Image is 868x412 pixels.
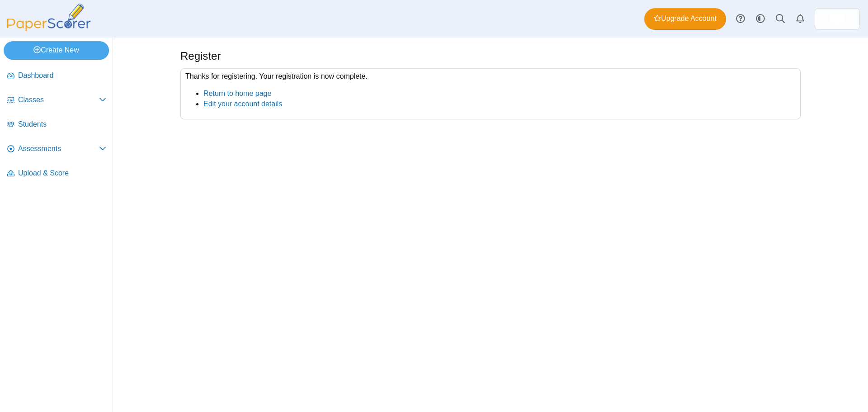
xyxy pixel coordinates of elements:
[4,138,110,160] a: Assessments
[18,71,106,81] span: Dashboard
[4,114,110,136] a: Students
[644,8,726,30] a: Upgrade Account
[4,163,110,185] a: Upload & Score
[180,48,221,64] h1: Register
[830,12,844,26] img: ps.qYxOBiE0hjvyzude
[18,168,106,178] span: Upload & Score
[4,65,110,87] a: Dashboard
[830,12,844,26] span: Tom Reed
[790,9,810,29] a: Alerts
[18,119,106,129] span: Students
[654,14,717,24] span: Upgrade Account
[18,95,99,105] span: Classes
[203,90,271,97] a: Return to home page
[4,90,110,111] a: Classes
[180,68,801,119] div: Thanks for registering. Your registration is now complete.
[4,4,94,31] img: PaperScorer
[203,100,282,108] a: Edit your account details
[815,8,860,30] a: ps.qYxOBiE0hjvyzude
[18,144,99,154] span: Assessments
[4,25,94,33] a: PaperScorer
[4,41,109,59] a: Create New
